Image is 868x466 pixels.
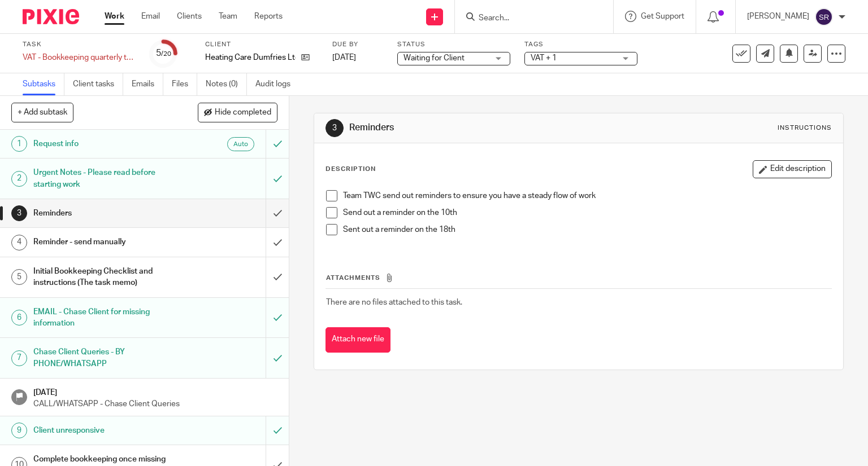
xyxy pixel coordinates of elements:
[343,207,832,218] p: Send out a reminder on the 10th
[255,73,299,95] a: Audit logs
[23,52,136,63] div: VAT - Bookkeeping quarterly tasks (TWC Managed inbox)
[141,11,160,22] a: Email
[747,11,809,22] p: [PERSON_NAME]
[343,224,832,235] p: Sent out a reminder on the 18th
[815,8,833,26] img: svg%3E
[215,108,271,117] span: Hide completed
[33,135,181,152] h1: Request info
[326,275,380,281] span: Attachments
[254,11,283,22] a: Reports
[206,73,247,95] a: Notes (0)
[641,12,684,20] span: Get Support
[325,327,390,353] button: Attach new file
[325,165,376,174] p: Description
[33,205,181,222] h1: Reminders
[524,40,637,49] label: Tags
[11,310,27,326] div: 6
[11,269,27,285] div: 5
[478,14,579,24] input: Search
[33,398,277,410] p: CALL/WHATSAPP - Chase Client Queries
[198,103,277,122] button: Hide completed
[172,73,197,95] a: Files
[205,52,296,63] p: Heating Care Dumfries Ltd
[33,234,181,250] h1: Reminder - send manually
[778,124,832,133] div: Instructions
[753,160,832,178] button: Edit description
[227,137,254,151] div: Auto
[11,103,73,122] button: + Add subtask
[33,304,181,332] h1: EMAIL - Chase Client for missing information
[205,40,318,49] label: Client
[332,54,356,61] span: [DATE]
[177,11,202,22] a: Clients
[23,40,136,49] label: Task
[397,40,510,49] label: Status
[343,190,832,201] p: Team TWC send out reminders to ensure you have a steady flow of work
[531,54,557,62] span: VAT + 1
[11,235,27,250] div: 4
[219,11,237,22] a: Team
[325,119,344,137] div: 3
[132,73,163,95] a: Emails
[105,11,124,22] a: Work
[161,51,171,57] small: /20
[11,350,27,366] div: 7
[33,164,181,193] h1: Urgent Notes - Please read before starting work
[326,298,462,306] span: There are no files attached to this task.
[332,40,383,49] label: Due by
[33,344,181,372] h1: Chase Client Queries - BY PHONE/WHATSAPP
[349,122,602,134] h1: Reminders
[11,136,27,152] div: 1
[11,205,27,221] div: 3
[33,422,181,439] h1: Client unresponsive
[11,171,27,187] div: 2
[403,54,465,62] span: Waiting for Client
[156,47,171,60] div: 5
[73,73,123,95] a: Client tasks
[33,263,181,292] h1: Initial Bookkeeping Checklist and instructions (The task memo)
[23,73,64,95] a: Subtasks
[23,9,79,24] img: Pixie
[11,423,27,438] div: 9
[33,384,277,398] h1: [DATE]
